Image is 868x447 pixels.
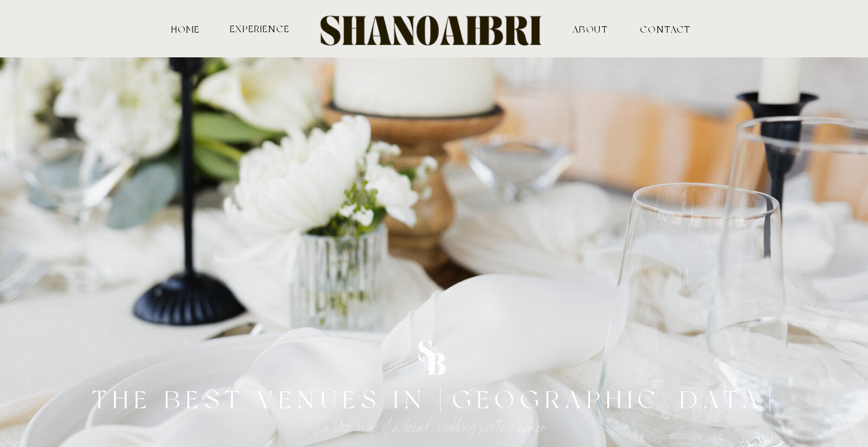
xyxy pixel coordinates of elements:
a: contact [640,24,674,33]
a: HOME [169,24,202,33]
a: experience [229,24,291,33]
h1: THE BEST VENUES IN [GEOGRAPHIC_DATA] [90,387,779,412]
a: ABOUT [541,24,640,33]
h3: In the eyes of a local wedding photographer [285,414,579,424]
